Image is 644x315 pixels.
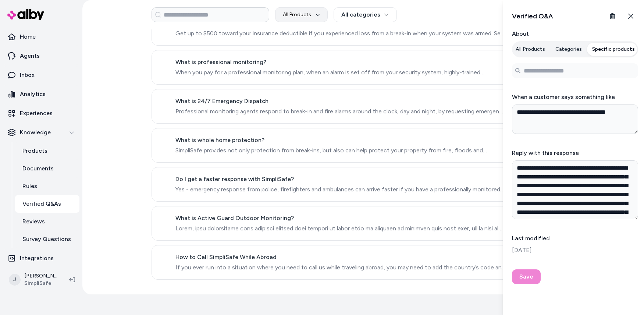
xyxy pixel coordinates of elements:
[22,235,71,244] p: Survey Questions
[3,249,79,267] a: Integrations
[512,93,615,100] label: When a customer says something like
[175,29,505,38] span: Get up to $500 toward your insurance deductible if you experienced loss from a break-in when your...
[15,195,79,213] a: Verified Q&As
[512,149,579,156] label: Reply with this response
[3,85,79,103] a: Analytics
[22,146,47,155] p: Products
[175,175,505,184] span: Do I get a faster response with SimpliSafe?
[175,58,505,67] span: What is professional monitoring?
[175,185,505,194] span: Yes - emergency response from police, firefighters and ambulances can arrive faster if you have a...
[512,246,638,255] span: [DATE]
[20,52,40,60] p: Agents
[3,105,79,122] a: Experiences
[175,263,508,272] span: If you ever run into a situation where you need to call us while traveling abroad, you may need t...
[15,142,79,160] a: Products
[175,224,505,233] span: Lorem, ipsu dolorsitame cons adipisci elitsed doei tempori ut labor etdo ma aliquaen ad minimven ...
[7,9,44,20] img: alby Logo
[511,43,549,56] button: All Products
[24,272,57,280] p: [PERSON_NAME]
[3,28,79,46] a: Home
[20,109,53,118] p: Experiences
[551,43,586,56] button: Categories
[20,32,36,41] p: Home
[22,182,37,191] p: Rules
[3,47,79,65] a: Agents
[3,124,79,141] button: Knowledge
[175,107,505,116] span: Professional monitoring agents respond to break-in and fire alarms around the clock, day and nigh...
[24,280,57,287] span: SimpliSafe
[512,234,638,243] span: Last modified
[15,213,79,230] a: Reviews
[175,214,505,223] span: What is Active Guard Outdoor Monitoring?
[20,128,51,137] p: Knowledge
[15,160,79,177] a: Documents
[588,43,639,56] button: Specific products
[15,177,79,195] a: Rules
[20,71,35,79] p: Inbox
[512,29,638,38] label: About
[175,146,505,155] span: SimpliSafe provides not only protection from break-ins, but also can help protect your property f...
[22,164,54,173] p: Documents
[512,11,553,21] h2: Verified Q&A
[175,97,505,106] span: What is 24/7 Emergency Dispatch
[334,7,397,22] button: All categories
[15,230,79,248] a: Survey Questions
[22,217,45,226] p: Reviews
[20,254,54,263] p: Integrations
[175,68,505,77] span: When you pay for a professional monitoring plan, when an alarm is set off from your security syst...
[20,90,46,99] p: Analytics
[4,268,63,291] button: J[PERSON_NAME]SimpliSafe
[9,274,21,286] span: J
[175,253,508,262] span: How to Call SimpliSafe While Abroad
[275,7,328,22] button: All Products
[3,66,79,84] a: Inbox
[175,136,505,145] span: What is whole home protection?
[22,199,61,208] p: Verified Q&As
